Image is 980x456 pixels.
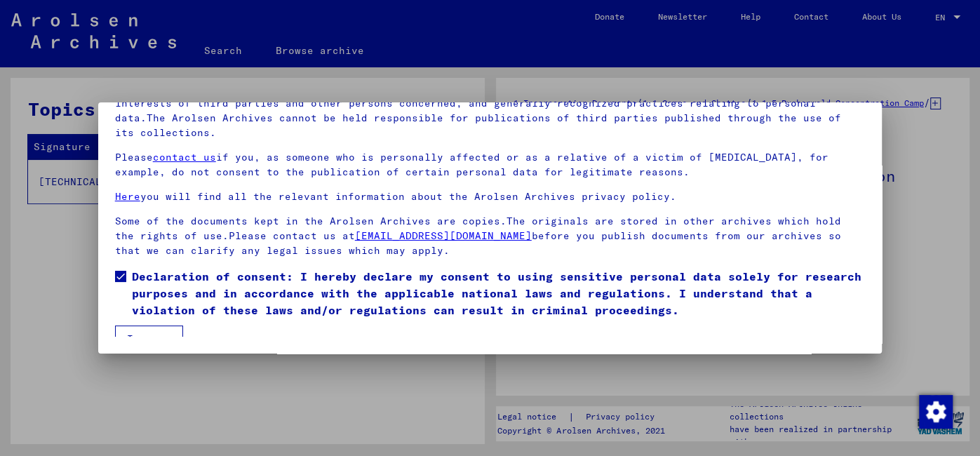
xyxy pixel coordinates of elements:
[153,151,216,163] a: contact us
[115,67,866,140] p: Please note that this portal on victims of Nazi [MEDICAL_DATA] contains sensitive data on identif...
[115,326,183,352] button: I agree
[919,395,953,429] img: Change consent
[355,229,532,242] a: [EMAIL_ADDRESS][DOMAIN_NAME]
[115,189,866,204] p: you will find all the relevant information about the Arolsen Archives privacy policy.
[132,268,866,318] span: Declaration of consent: I hereby declare my consent to using sensitive personal data solely for r...
[918,394,952,428] div: Change consent
[115,214,866,258] p: Some of the documents kept in the Arolsen Archives are copies.The originals are stored in other a...
[115,190,140,203] a: Here
[115,150,866,180] p: Please if you, as someone who is personally affected or as a relative of a victim of [MEDICAL_DAT...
